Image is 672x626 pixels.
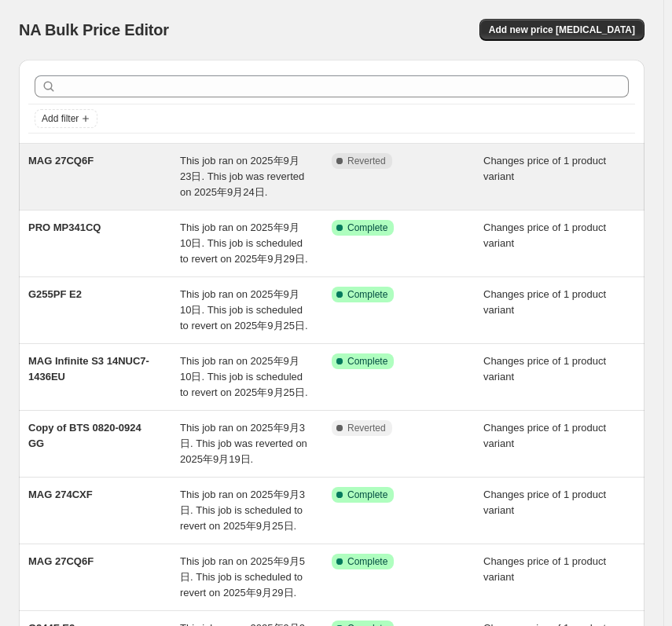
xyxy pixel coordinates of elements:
span: Changes price of 1 product variant [483,288,606,316]
span: This job ran on 2025年9月3日. This job is scheduled to revert on 2025年9月25日. [180,489,305,532]
span: PRO MP341CQ [28,221,101,233]
span: Changes price of 1 product variant [483,355,606,383]
span: Changes price of 1 product variant [483,422,606,449]
span: MAG Infinite S3 14NUC7-1436EU [28,355,149,383]
span: G255PF E2 [28,288,82,300]
span: This job ran on 2025年9月23日. This job was reverted on 2025年9月24日. [180,155,304,198]
span: This job ran on 2025年9月10日. This job is scheduled to revert on 2025年9月25日. [180,355,308,398]
span: Complete [347,489,387,501]
span: This job ran on 2025年9月3日. This job was reverted on 2025年9月19日. [180,422,307,465]
button: Add filter [35,109,97,128]
span: NA Bulk Price Editor [19,21,169,38]
span: MAG 274CXF [28,489,93,500]
span: MAG 27CQ6F [28,155,94,167]
span: This job ran on 2025年9月5日. This job is scheduled to revert on 2025年9月29日. [180,555,305,599]
span: MAG 27CQ6F [28,555,94,567]
span: Add new price [MEDICAL_DATA] [489,24,635,36]
span: Copy of BTS 0820-0924 GG [28,422,141,449]
span: Complete [347,288,387,301]
span: Changes price of 1 product variant [483,155,606,182]
button: Add new price [MEDICAL_DATA] [479,19,644,41]
span: This job ran on 2025年9月10日. This job is scheduled to revert on 2025年9月29日. [180,221,308,265]
span: Changes price of 1 product variant [483,555,606,583]
span: Complete [347,555,387,568]
span: This job ran on 2025年9月10日. This job is scheduled to revert on 2025年9月25日. [180,288,308,331]
span: Complete [347,221,387,234]
span: Reverted [347,155,386,167]
span: Changes price of 1 product variant [483,489,606,516]
span: Add filter [42,112,79,125]
span: Changes price of 1 product variant [483,221,606,249]
span: Complete [347,355,387,368]
span: Reverted [347,422,386,434]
